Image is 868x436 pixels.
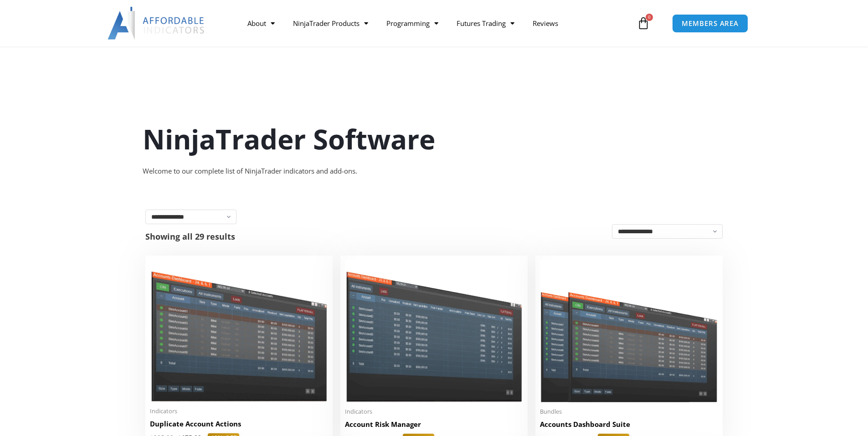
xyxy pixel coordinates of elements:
select: Shop order [612,224,723,239]
a: Programming [377,13,447,34]
a: 0 [623,10,663,36]
h2: Accounts Dashboard Suite [540,420,718,429]
span: 0 [646,14,653,21]
img: Account Risk Manager [345,260,523,402]
a: Futures Trading [447,13,524,34]
a: Account Risk Manager [345,420,523,434]
span: Indicators [150,407,328,415]
a: About [238,13,284,34]
img: Accounts Dashboard Suite [540,260,718,402]
span: Indicators [345,408,523,415]
p: Showing all 29 results [145,232,235,241]
nav: Menu [238,13,635,34]
span: Bundles [540,408,718,415]
img: LogoAI | Affordable Indicators – NinjaTrader [108,7,205,40]
h1: NinjaTrader Software [143,120,726,158]
a: MEMBERS AREA [672,14,748,33]
h2: Account Risk Manager [345,420,523,429]
img: Duplicate Account Actions [150,260,328,402]
a: Accounts Dashboard Suite [540,420,718,434]
a: NinjaTrader Products [284,13,377,34]
div: Welcome to our complete list of NinjaTrader indicators and add-ons. [143,165,726,178]
a: Duplicate Account Actions [150,419,328,433]
a: Reviews [524,13,567,34]
h2: Duplicate Account Actions [150,419,328,429]
span: MEMBERS AREA [682,20,739,27]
